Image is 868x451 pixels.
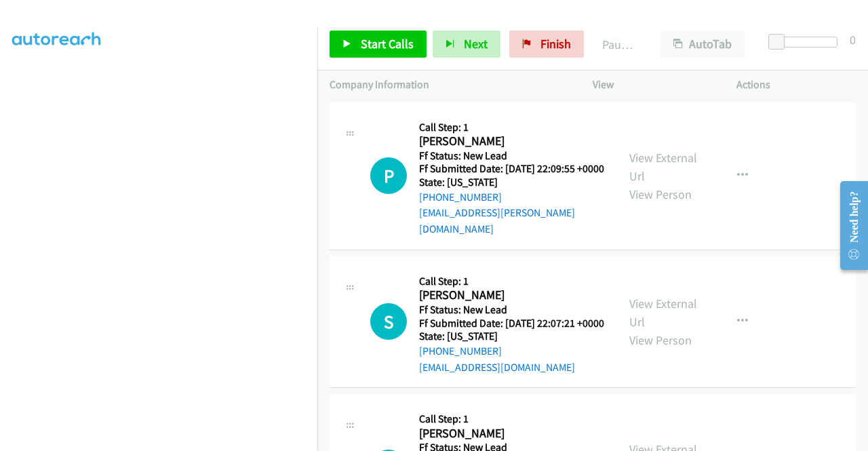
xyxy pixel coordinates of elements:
p: Paused [602,35,636,54]
a: Finish [509,31,584,58]
a: View Person [629,187,692,202]
h2: [PERSON_NAME] [419,288,600,303]
a: View External Url [629,150,697,184]
h5: Ff Submitted Date: [DATE] 22:07:21 +0000 [419,317,604,330]
h5: State: [US_STATE] [419,176,605,189]
h2: [PERSON_NAME] [419,426,600,442]
a: [PHONE_NUMBER] [419,191,502,203]
h5: Call Step: 1 [419,412,605,426]
div: The call is yet to be attempted [370,303,407,340]
div: 0 [850,31,856,49]
a: View External Url [629,296,697,330]
a: [PHONE_NUMBER] [419,345,502,357]
h2: [PERSON_NAME] [419,134,600,149]
a: View Person [629,332,692,348]
h5: Call Step: 1 [419,121,605,134]
div: The call is yet to be attempted [370,157,407,194]
div: Delay between calls (in seconds) [775,37,837,47]
h5: Ff Status: New Lead [419,303,604,317]
h5: Ff Submitted Date: [DATE] 22:09:55 +0000 [419,162,605,176]
p: Actions [736,77,856,93]
span: Start Calls [361,36,414,52]
p: Company Information [330,77,568,93]
a: [EMAIL_ADDRESS][PERSON_NAME][DOMAIN_NAME] [419,206,575,235]
h5: Ff Status: New Lead [419,149,605,163]
h5: Call Step: 1 [419,275,604,288]
button: AutoTab [660,31,745,58]
button: Next [433,31,500,58]
h1: S [370,303,407,340]
h5: State: [US_STATE] [419,330,604,343]
span: Finish [540,36,571,52]
span: Next [464,36,488,52]
a: Start Calls [330,31,427,58]
a: [EMAIL_ADDRESS][DOMAIN_NAME] [419,361,575,374]
iframe: Resource Center [829,172,868,279]
p: View [593,77,712,93]
h1: P [370,157,407,194]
